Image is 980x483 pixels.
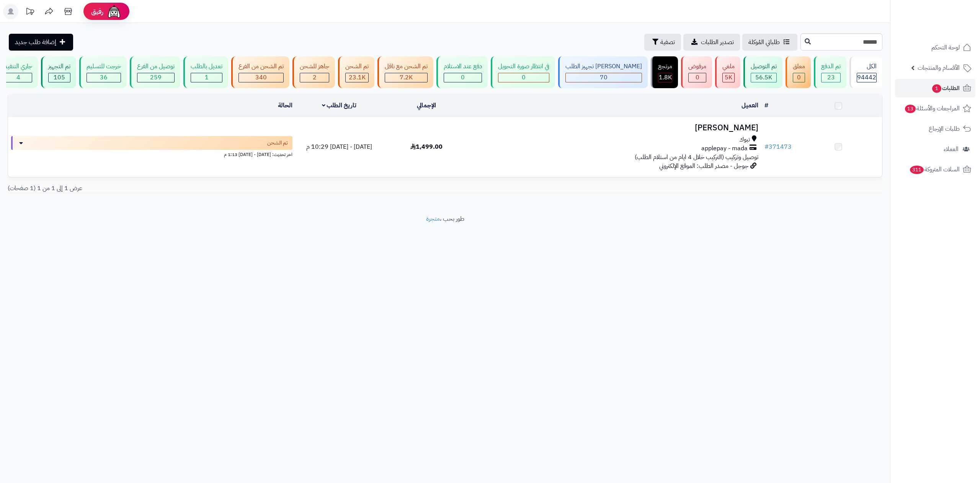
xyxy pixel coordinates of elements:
div: جاري التنفيذ [4,62,32,71]
img: logo-2.png [928,8,973,24]
span: 259 [150,73,162,82]
a: تاريخ الطلب [322,101,357,110]
div: الكل [857,62,877,71]
div: تم التوصيل [751,62,777,71]
button: تصفية [644,34,681,51]
span: 23 [827,73,835,82]
span: 0 [522,73,526,82]
h3: [PERSON_NAME] [473,123,758,132]
span: جوجل - مصدر الطلب: الموقع الإلكتروني [659,161,748,171]
div: جاهز للشحن [300,62,329,71]
span: تصفية [660,38,675,47]
span: 340 [255,73,267,82]
div: 2 [300,73,329,82]
span: 36 [100,73,108,82]
span: توصيل وتركيب (التركيب خلال 4 ايام من استلام الطلب) [635,153,758,162]
div: تعديل بالطلب [191,62,222,71]
a: تصدير الطلبات [683,34,740,51]
span: 2 [313,73,317,82]
a: لوحة التحكم [895,38,975,57]
div: خرجت للتسليم [87,62,121,71]
span: 5K [725,73,732,82]
a: في انتظار صورة التحويل 0 [489,56,557,88]
span: # [764,142,769,151]
div: 56502 [751,73,776,82]
a: [PERSON_NAME] تجهيز الطلب 70 [557,56,649,88]
img: ai-face.png [106,4,122,19]
span: applepay - mada [701,144,748,153]
a: معلق 0 [784,56,812,88]
div: 0 [444,73,482,82]
a: تم التجهيز 105 [39,56,78,88]
span: 0 [797,73,801,82]
div: تم التجهيز [48,62,70,71]
div: تم الشحن [345,62,369,71]
div: تم الشحن من الفرع [238,62,284,71]
div: 23 [822,73,840,82]
span: 1,499.00 [410,142,443,151]
span: إضافة طلب جديد [15,38,56,47]
a: # [764,101,768,110]
a: ملغي 5K [714,56,742,88]
a: تم الدفع 23 [812,56,848,88]
a: الكل94442 [848,56,884,88]
a: السلات المتروكة311 [895,160,975,179]
div: عرض 1 إلى 1 من 1 (1 صفحات) [2,184,445,193]
div: 0 [498,73,549,82]
div: 0 [689,73,706,82]
a: تم الشحن مع ناقل 7.2K [376,56,435,88]
a: تحديثات المنصة [20,4,39,21]
span: 0 [461,73,465,82]
a: العميل [742,101,758,110]
a: خرجت للتسليم 36 [78,56,128,88]
span: لوحة التحكم [931,42,960,53]
a: #371473 [764,142,792,151]
span: 56.5K [755,73,772,82]
span: 13 [905,104,916,113]
span: الأقسام والمنتجات [918,62,960,73]
a: تم الشحن من الفرع 340 [230,56,291,88]
span: 311 [909,165,924,174]
div: دفع عند الاستلام [444,62,482,71]
div: 1 [191,73,222,82]
a: جاهز للشحن 2 [291,56,336,88]
span: 70 [600,73,608,82]
a: إضافة طلب جديد [9,34,73,51]
div: مرتجع [658,62,672,71]
span: 23.1K [349,73,366,82]
div: 4957 [723,73,734,82]
div: 105 [49,73,70,82]
div: 7223 [385,73,427,82]
div: ملغي [722,62,735,71]
span: 105 [54,73,65,82]
div: معلق [793,62,805,71]
div: 23114 [346,73,368,82]
a: تم الشحن 23.1K [336,56,376,88]
div: 259 [137,73,174,82]
span: 1 [932,84,942,93]
a: متجرة [426,214,440,223]
a: توصيل من الفرع 259 [128,56,182,88]
a: مرتجع 1.8K [649,56,679,88]
span: المراجعات والأسئلة [904,103,960,114]
a: الطلبات1 [895,79,975,97]
div: [PERSON_NAME] تجهيز الطلب [565,62,642,71]
span: 94442 [857,73,876,82]
span: تصدير الطلبات [701,38,734,47]
a: المراجعات والأسئلة13 [895,99,975,118]
div: اخر تحديث: [DATE] - [DATE] 1:13 م [11,150,292,158]
span: العملاء [944,144,959,154]
a: مرفوض 0 [679,56,714,88]
span: 1 [205,73,209,82]
div: توصيل من الفرع [137,62,175,71]
a: تعديل بالطلب 1 [182,56,230,88]
a: طلبات الإرجاع [895,120,975,138]
span: تبوك [739,135,750,144]
a: الحالة [278,101,292,110]
span: تم الشحن [267,139,288,147]
span: [DATE] - [DATE] 10:29 م [306,142,372,151]
div: 36 [87,73,121,82]
div: في انتظار صورة التحويل [498,62,549,71]
span: السلات المتروكة [909,164,960,175]
div: مرفوض [688,62,706,71]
